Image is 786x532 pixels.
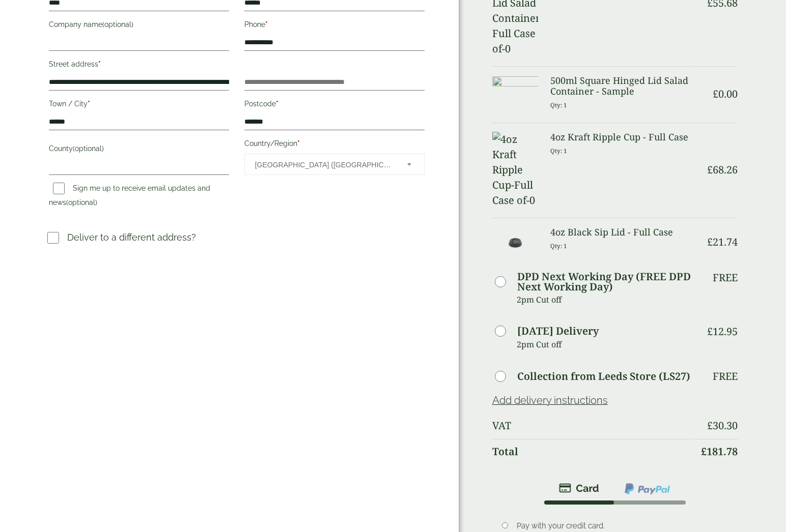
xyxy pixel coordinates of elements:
[67,230,196,244] p: Deliver to a different address?
[49,184,210,210] label: Sign me up to receive email updates and news
[559,482,599,494] img: stripe.png
[517,292,694,307] p: 2pm Cut off
[517,326,599,336] label: [DATE] Delivery
[49,17,229,35] label: Company name
[244,154,425,175] span: Country/Region
[701,445,738,458] bdi: 181.78
[98,60,101,68] abbr: required
[49,97,229,114] label: Town / City
[73,144,104,153] span: (optional)
[713,370,738,382] p: Free
[707,235,713,249] span: £
[102,20,133,28] span: (optional)
[88,100,90,108] abbr: required
[517,371,690,381] label: Collection from Leeds Store (LS27)
[297,139,300,147] abbr: required
[49,57,229,74] label: Street address
[707,419,713,432] span: £
[53,183,65,194] input: Sign me up to receive email updates and news(optional)
[713,87,738,101] bdi: 0.00
[707,324,738,338] bdi: 12.95
[707,324,713,338] span: £
[707,419,738,432] bdi: 30.30
[492,439,694,464] th: Total
[492,394,608,406] a: Add delivery instructions
[492,132,538,208] img: 4oz Kraft Ripple Cup-Full Case of-0
[701,445,707,458] span: £
[244,136,425,154] label: Country/Region
[255,154,394,175] span: United Kingdom (UK)
[713,87,718,101] span: £
[550,101,567,109] small: Qty: 1
[66,198,97,206] span: (optional)
[517,520,723,531] p: Pay with your credit card.
[550,227,694,238] h3: 4oz Black Sip Lid - Full Case
[517,337,694,352] p: 2pm Cut off
[713,272,738,284] p: Free
[550,132,694,143] h3: 4oz Kraft Ripple Cup - Full Case
[244,97,425,114] label: Postcode
[707,163,713,176] span: £
[550,75,694,97] h3: 500ml Square Hinged Lid Salad Container - Sample
[707,235,738,249] bdi: 21.74
[550,147,567,155] small: Qty: 1
[550,242,567,250] small: Qty: 1
[707,163,738,176] bdi: 68.26
[49,141,229,159] label: County
[265,20,268,28] abbr: required
[624,482,671,495] img: ppcp-gateway.png
[244,17,425,35] label: Phone
[276,100,278,108] abbr: required
[517,272,694,292] label: DPD Next Working Day (FREE DPD Next Working Day)
[492,413,694,438] th: VAT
